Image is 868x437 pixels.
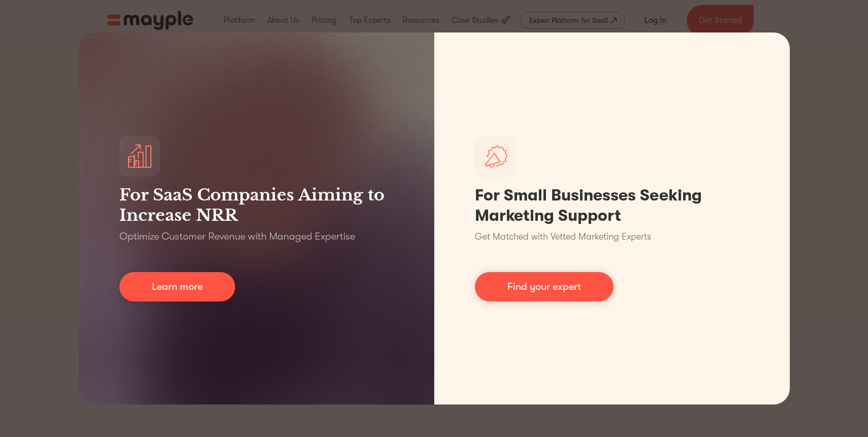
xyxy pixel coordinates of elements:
h3: For SaaS Companies Aiming to Increase NRR [119,185,394,225]
a: Learn more [119,272,235,301]
p: Optimize Customer Revenue with Managed Expertise [119,229,355,244]
h1: For Small Businesses Seeking Marketing Support [475,185,749,226]
a: Find your expert [475,272,614,301]
p: Get Matched with Vetted Marketing Experts [475,230,651,244]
